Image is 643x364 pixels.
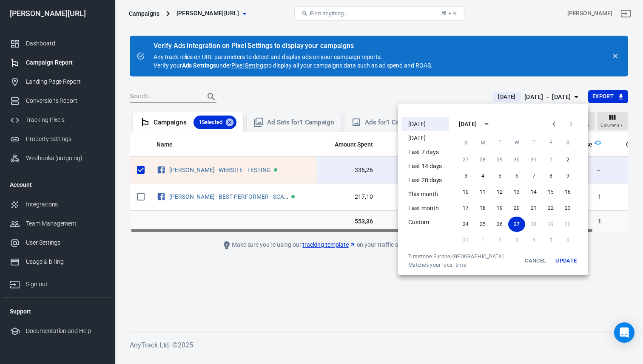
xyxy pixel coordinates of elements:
[525,184,542,200] button: 14
[408,262,504,268] span: Matches your local time
[526,134,541,151] span: Thursday
[525,168,542,183] button: 7
[457,200,474,216] button: 17
[491,200,508,216] button: 19
[491,168,508,183] button: 5
[459,120,477,129] div: [DATE]
[546,116,563,133] button: Previous month
[401,215,449,229] li: Custom
[508,217,525,232] button: 27
[522,253,549,268] button: Cancel
[542,184,559,200] button: 15
[508,152,525,167] button: 30
[491,217,508,232] button: 26
[525,200,542,216] button: 21
[401,187,449,201] li: This month
[474,200,491,216] button: 18
[474,217,491,232] button: 25
[559,200,576,216] button: 23
[475,134,490,151] span: Monday
[491,152,508,167] button: 29
[508,184,525,200] button: 13
[457,152,474,167] button: 27
[474,152,491,167] button: 28
[474,184,491,200] button: 11
[525,152,542,167] button: 31
[479,117,494,131] button: calendar view is open, switch to year view
[401,159,449,173] li: Last 14 days
[474,168,491,183] button: 4
[559,184,576,200] button: 16
[457,184,474,200] button: 10
[559,168,576,183] button: 9
[614,322,634,343] div: Open Intercom Messenger
[491,184,508,200] button: 12
[542,152,559,167] button: 1
[542,200,559,216] button: 22
[542,168,559,183] button: 8
[509,134,524,151] span: Wednesday
[552,253,580,268] button: Update
[401,173,449,187] li: Last 28 days
[508,200,525,216] button: 20
[560,134,575,151] span: Saturday
[408,253,504,260] div: Timezone: Europe/[GEOGRAPHIC_DATA]
[508,168,525,183] button: 6
[401,145,449,159] li: Last 7 days
[401,201,449,215] li: Last month
[457,217,474,232] button: 24
[559,152,576,167] button: 2
[543,134,558,151] span: Friday
[492,134,507,151] span: Tuesday
[457,168,474,183] button: 3
[458,134,473,151] span: Sunday
[401,131,449,145] li: [DATE]
[401,117,449,131] li: [DATE]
